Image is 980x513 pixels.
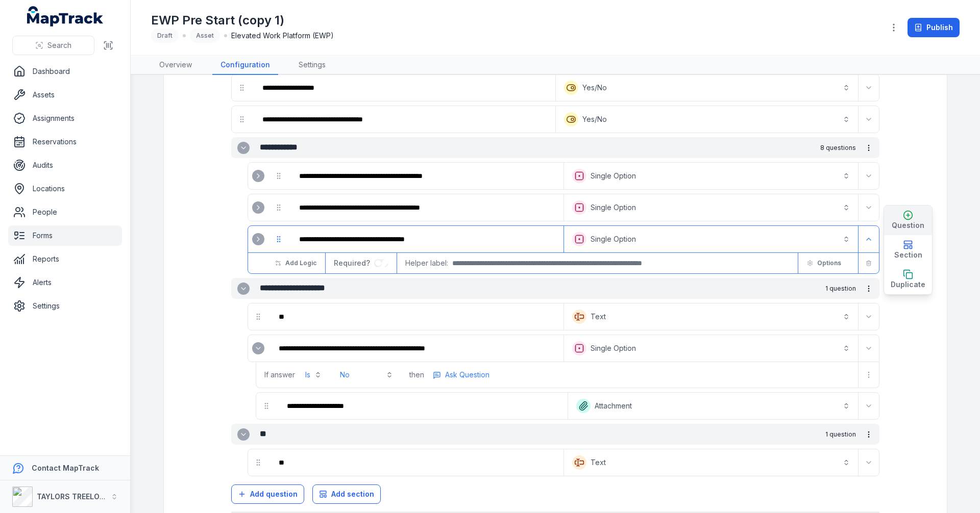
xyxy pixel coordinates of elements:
[8,108,122,129] a: Assignments
[334,366,399,384] button: No
[566,228,856,250] button: Single Option
[248,229,268,249] div: :r30u:-form-item-label
[237,142,250,154] button: Expand
[884,265,932,294] button: Duplicate
[238,84,246,92] svg: drag
[884,206,932,235] button: Question
[252,170,264,182] button: Expand
[254,313,262,321] svg: drag
[861,454,877,471] button: Expand
[8,249,122,269] a: Reports
[238,115,246,123] svg: drag
[825,430,856,439] span: 1 question
[190,29,220,43] div: Asset
[248,197,268,218] div: :r307:-form-item-label
[817,259,841,267] span: Options
[37,492,122,501] strong: TAYLORS TREELOPPING
[268,229,289,249] div: drag
[271,451,561,474] div: :r32q:-form-item-label
[8,202,122,222] a: People
[566,451,856,474] button: Text
[892,220,924,230] span: Question
[894,250,922,260] span: Section
[861,398,877,414] button: Expand
[27,6,104,27] a: MapTrack
[334,259,374,267] span: Required?
[405,258,448,268] span: Helper label:
[232,78,252,98] div: drag
[268,197,289,218] div: drag
[861,199,877,216] button: Expand
[820,144,856,152] span: 8 questions
[291,165,561,187] div: :r2vh:-form-item-label
[271,305,561,328] div: :r31p:-form-item-label
[861,340,877,356] button: Expand
[47,40,71,50] span: Search
[860,426,877,443] button: more-detail
[252,233,264,245] button: Expand
[445,370,489,380] span: Ask Question
[268,166,289,186] div: drag
[8,155,122,175] a: Audits
[275,203,283,212] svg: drag
[285,259,316,267] span: Add Logic
[12,36,94,55] button: Search
[268,254,323,272] button: Add Logic
[861,367,877,383] button: more-detail
[299,366,328,384] button: Is
[861,309,877,325] button: Expand
[250,489,298,499] span: Add question
[312,484,381,504] button: Add section
[566,305,856,328] button: Text
[248,452,268,473] div: drag
[861,80,877,96] button: Expand
[252,342,264,354] button: Expand
[409,370,424,380] span: then
[861,231,877,247] button: Expand
[8,132,122,152] a: Reservations
[254,76,553,99] div: :r2v0:-form-item-label
[151,12,334,29] h1: EWP Pre Start (copy 1)
[254,108,553,131] div: :r2v6:-form-item-label
[884,235,932,265] button: Section
[290,56,334,75] a: Settings
[861,168,877,184] button: Expand
[256,396,277,416] div: drag
[8,85,122,105] a: Assets
[428,367,494,382] button: more-detail
[8,296,122,316] a: Settings
[248,306,268,327] div: drag
[8,272,122,293] a: Alerts
[248,166,268,186] div: :r2vg:-form-item-label
[254,458,262,467] svg: drag
[237,283,250,295] button: Expand
[237,428,250,441] button: Expand
[331,489,374,499] span: Add section
[248,338,268,358] div: :r31v:-form-item-label
[566,196,856,219] button: Single Option
[570,395,856,417] button: Attachment
[825,285,856,293] span: 1 question
[271,337,561,360] div: :r320:-form-item-label
[8,178,122,199] a: Locations
[861,111,877,127] button: Expand
[800,254,848,272] button: Options
[212,56,278,75] a: Configuration
[231,31,334,41] span: Elevated Work Platform (EWP)
[279,395,566,417] div: :r32g:-form-item-label
[32,464,99,472] strong: Contact MapTrack
[860,139,877,157] button: more-detail
[252,201,264,214] button: Expand
[566,337,856,360] button: Single Option
[231,484,304,504] button: Add question
[8,61,122,82] a: Dashboard
[908,18,960,37] button: Publish
[264,370,295,380] span: If answer
[275,235,283,243] svg: drag
[262,402,271,410] svg: drag
[151,29,179,43] div: Draft
[891,279,925,290] span: Duplicate
[291,228,561,250] div: :r30v:-form-item-label
[860,280,877,297] button: more-detail
[275,172,283,180] svg: drag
